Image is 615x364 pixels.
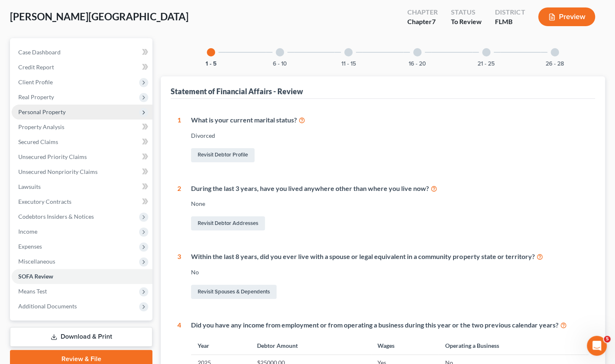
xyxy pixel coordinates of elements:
[12,45,152,60] a: Case Dashboard
[12,134,152,149] a: Secured Claims
[12,194,152,209] a: Executory Contracts
[18,93,54,100] span: Real Property
[191,184,588,193] div: During the last 3 years, have you lived anywhere other than where you live now?
[191,268,588,276] div: No
[18,108,66,115] span: Personal Property
[177,184,181,232] div: 2
[171,86,303,96] div: Statement of Financial Affairs - Review
[12,179,152,194] a: Lawsuits
[18,64,54,71] span: Credit Report
[495,17,525,27] div: FLMB
[341,61,356,67] button: 11 - 15
[451,7,482,17] div: Status
[18,138,58,145] span: Secured Claims
[18,123,64,130] span: Property Analysis
[478,61,495,67] button: 21 - 25
[18,49,61,56] span: Case Dashboard
[10,327,152,347] a: Download & Print
[12,269,152,284] a: SOFA Review
[18,303,77,310] span: Additional Documents
[439,337,588,354] th: Operating a Business
[495,7,525,17] div: District
[407,7,438,17] div: Chapter
[206,61,217,67] button: 1 - 5
[191,148,255,162] a: Revisit Debtor Profile
[191,216,265,230] a: Revisit Debtor Addresses
[18,198,71,205] span: Executory Contracts
[191,285,277,299] a: Revisit Spouses & Dependents
[12,164,152,179] a: Unsecured Nonpriority Claims
[191,320,588,330] div: Did you have any income from employment or from operating a business during this year or the two ...
[604,336,610,342] span: 5
[18,288,47,295] span: Means Test
[18,273,53,280] span: SOFA Review
[18,168,98,175] span: Unsecured Nonpriority Claims
[407,17,438,27] div: Chapter
[177,252,181,300] div: 3
[18,153,87,160] span: Unsecured Priority Claims
[546,61,564,67] button: 26 - 28
[12,60,152,75] a: Credit Report
[191,115,588,125] div: What is your current marital status?
[18,258,55,265] span: Miscellaneous
[10,10,189,22] span: [PERSON_NAME][GEOGRAPHIC_DATA]
[432,17,436,25] span: 7
[18,78,53,86] span: Client Profile
[191,337,250,354] th: Year
[587,336,607,356] iframe: Intercom live chat
[18,243,42,250] span: Expenses
[191,200,588,208] div: None
[18,213,94,220] span: Codebtors Insiders & Notices
[250,337,371,354] th: Debtor Amount
[18,183,41,190] span: Lawsuits
[12,149,152,164] a: Unsecured Priority Claims
[12,120,152,134] a: Property Analysis
[273,61,287,67] button: 6 - 10
[18,228,37,235] span: Income
[538,7,595,26] button: Preview
[177,115,181,164] div: 1
[409,61,426,67] button: 16 - 20
[371,337,439,354] th: Wages
[191,252,588,261] div: Within the last 8 years, did you ever live with a spouse or legal equivalent in a community prope...
[191,132,588,140] div: Divorced
[451,17,482,27] div: To Review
